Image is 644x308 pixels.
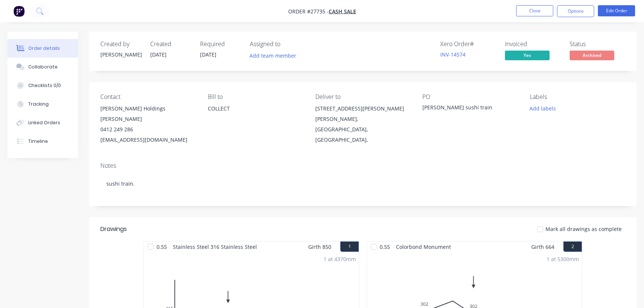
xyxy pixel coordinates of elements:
[340,241,359,252] button: 1
[505,51,550,60] span: Yes
[28,64,58,70] div: Collaborate
[440,51,466,58] a: INV-14574
[100,162,625,169] div: Notes
[7,58,78,76] button: Collaborate
[288,8,329,15] span: Order #27735 -
[208,103,303,114] div: COLLECT
[250,51,300,61] button: Add team member
[393,241,454,252] span: Colorbond Monument
[100,103,196,145] div: [PERSON_NAME] Holdings [PERSON_NAME]0412 249 286[EMAIL_ADDRESS][DOMAIN_NAME]
[100,124,196,135] div: 0412 249 286
[13,6,25,17] img: Factory
[557,5,594,17] button: Options
[516,5,553,16] button: Close
[526,103,560,113] button: Add labels
[7,113,78,132] button: Linked Orders
[150,51,167,58] span: [DATE]
[315,103,411,114] div: [STREET_ADDRESS][PERSON_NAME]
[200,41,241,48] div: Required
[570,51,614,60] span: Archived
[422,93,518,100] div: PO
[28,101,49,108] div: Tracking
[315,103,411,145] div: [STREET_ADDRESS][PERSON_NAME][PERSON_NAME], [GEOGRAPHIC_DATA], [GEOGRAPHIC_DATA],
[100,93,196,100] div: Contact
[250,41,324,48] div: Assigned to
[422,103,515,114] div: [PERSON_NAME] sushi train
[100,135,196,145] div: [EMAIL_ADDRESS][DOMAIN_NAME]
[100,41,141,48] div: Created by
[28,45,60,52] div: Order details
[246,51,300,61] button: Add team member
[100,103,196,124] div: [PERSON_NAME] Holdings [PERSON_NAME]
[440,41,496,48] div: Xero Order #
[7,39,78,58] button: Order details
[377,241,393,252] span: 0.55
[7,76,78,95] button: Checklists 0/0
[563,241,582,252] button: 2
[170,241,260,252] span: Stainless Steel 316 Stainless Steel
[154,241,170,252] span: 0.55
[7,132,78,151] button: Timeline
[100,172,625,195] div: sushi train.
[547,255,579,263] div: 1 at 5300mm
[530,93,625,100] div: Labels
[315,93,411,100] div: Deliver to
[200,51,216,58] span: [DATE]
[7,95,78,113] button: Tracking
[315,114,411,145] div: [PERSON_NAME], [GEOGRAPHIC_DATA], [GEOGRAPHIC_DATA],
[323,255,356,263] div: 1 at 4370mm
[545,225,622,233] span: Mark all drawings as complete
[100,225,127,234] div: Drawings
[505,41,561,48] div: Invoiced
[570,41,625,48] div: Status
[329,8,356,15] a: CASH SALE
[28,138,48,145] div: Timeline
[308,241,331,252] span: Girth 850
[150,41,191,48] div: Created
[100,51,141,58] div: [PERSON_NAME]
[28,119,60,126] div: Linked Orders
[28,82,61,89] div: Checklists 0/0
[598,5,635,16] button: Edit Order
[531,241,554,252] span: Girth 664
[208,93,303,100] div: Bill to
[208,103,303,127] div: COLLECT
